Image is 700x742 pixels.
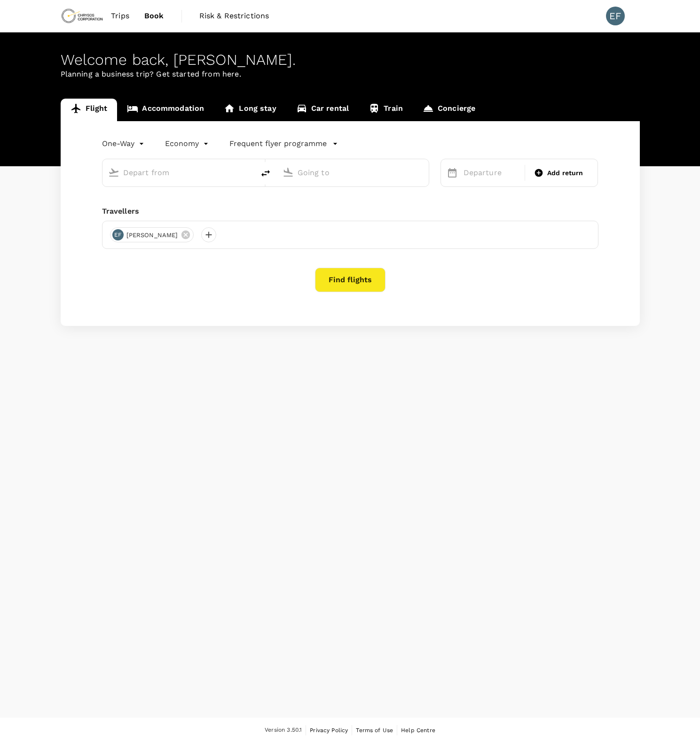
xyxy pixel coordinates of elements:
span: Privacy Policy [310,727,348,734]
input: Depart from [123,165,235,180]
p: Frequent flyer programme [229,138,327,149]
div: EF [112,229,124,240]
span: Terms of Use [356,727,393,734]
span: Version 3.50.1 [265,726,302,735]
button: Open [422,171,424,173]
a: Train [359,99,413,121]
div: One-Way [102,136,146,151]
a: Help Centre [401,725,435,735]
span: Book [144,10,164,22]
input: Going to [298,165,409,180]
a: Long stay [214,99,286,121]
p: Planning a business trip? Get started from here. [61,69,640,80]
img: Chrysos Corporation [61,6,104,26]
button: delete [254,162,277,185]
button: Find flights [315,268,385,292]
a: Privacy Policy [310,725,348,735]
button: Frequent flyer programme [229,138,338,149]
a: Terms of Use [356,725,393,735]
p: Departure [464,167,519,178]
div: Economy [165,136,211,151]
span: Help Centre [401,727,435,734]
div: Welcome back , [PERSON_NAME] . [61,51,640,69]
a: Flight [61,99,118,121]
span: [PERSON_NAME] [121,231,184,240]
a: Accommodation [117,99,214,121]
a: Concierge [413,99,485,121]
div: Travellers [102,206,598,217]
div: EF [606,7,625,25]
span: Trips [111,10,129,22]
div: EF[PERSON_NAME] [110,227,194,242]
span: Add return [547,168,583,178]
span: Risk & Restrictions [199,10,269,22]
a: Car rental [286,99,359,121]
button: Open [248,171,250,173]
